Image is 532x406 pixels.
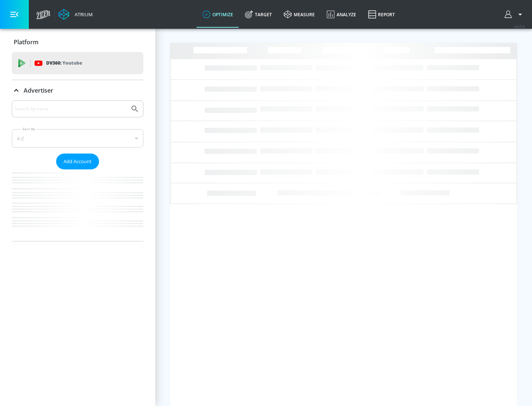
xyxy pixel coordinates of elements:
p: Advertiser [24,86,53,94]
a: optimize [197,1,239,28]
a: measure [278,1,321,28]
p: Platform [14,38,38,46]
div: DV360: Youtube [12,52,143,74]
input: Search by name [15,104,127,114]
div: Advertiser [12,100,143,241]
div: Atrium [72,11,93,18]
a: Atrium [58,9,93,20]
p: Youtube [62,59,82,67]
div: A-Z [12,129,143,148]
a: Target [239,1,278,28]
label: Sort By [21,127,37,131]
div: Platform [12,32,143,52]
span: v 4.25.4 [514,24,525,28]
div: Advertiser [12,80,143,101]
nav: list of Advertiser [12,169,143,241]
p: DV360: [46,59,82,67]
a: Report [362,1,401,28]
button: Add Account [56,154,99,169]
span: Add Account [64,157,92,166]
a: Analyze [321,1,362,28]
